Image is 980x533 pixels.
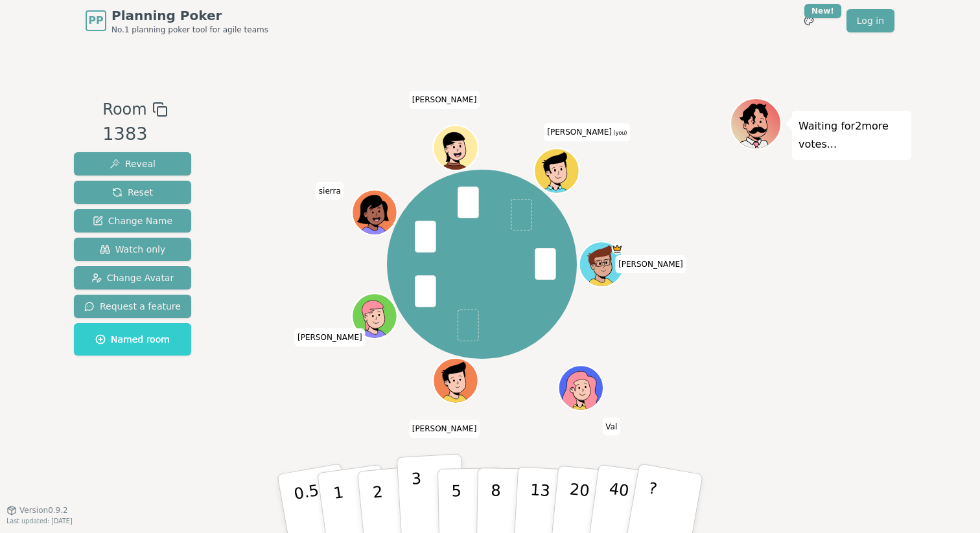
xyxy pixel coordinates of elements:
[74,209,191,232] button: Change Name
[409,91,480,109] span: Click to change your name
[74,323,191,356] button: Named room
[102,98,146,121] span: Room
[19,505,68,516] span: Version 0.9.2
[799,117,905,153] p: Waiting for 2 more votes...
[602,417,620,435] span: Click to change your name
[91,271,174,284] span: Change Avatar
[316,182,344,200] span: Click to change your name
[74,152,191,176] button: Reveal
[88,13,103,28] span: PP
[100,243,166,256] span: Watch only
[74,266,191,289] button: Change Avatar
[74,181,191,204] button: Reset
[544,123,630,141] span: Click to change your name
[615,255,686,273] span: Click to change your name
[797,9,821,32] button: New!
[294,328,366,346] span: Click to change your name
[409,420,480,438] span: Click to change your name
[111,6,268,25] span: Planning Poker
[112,186,153,199] span: Reset
[102,121,167,148] div: 1383
[846,9,894,32] a: Log in
[804,4,841,18] div: New!
[6,517,73,525] span: Last updated: [DATE]
[86,6,268,35] a: PPPlanning PokerNo.1 planning poker tool for agile teams
[74,238,191,261] button: Watch only
[110,157,156,170] span: Reveal
[535,150,577,192] button: Click to change your avatar
[93,214,172,227] span: Change Name
[111,25,268,35] span: No.1 planning poker tool for agile teams
[74,295,191,318] button: Request a feature
[95,333,170,346] span: Named room
[84,300,181,313] span: Request a feature
[6,505,68,516] button: Version0.9.2
[612,130,627,136] span: (you)
[611,243,622,254] span: spencer is the host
